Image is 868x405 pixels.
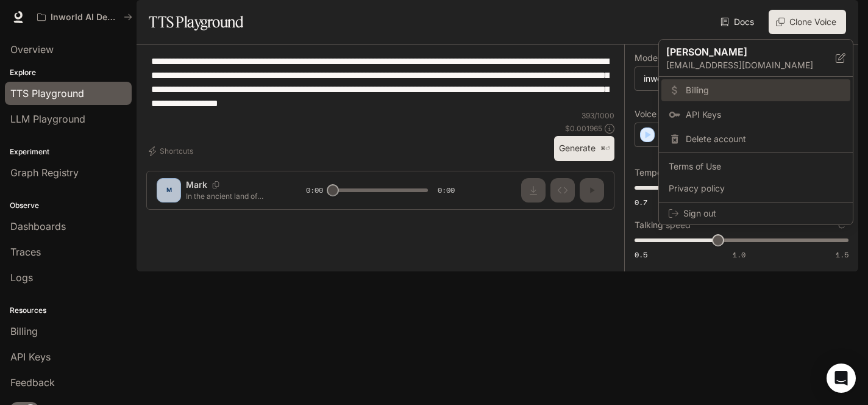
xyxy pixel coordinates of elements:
[659,40,853,77] div: [PERSON_NAME][EMAIL_ADDRESS][DOMAIN_NAME]
[661,79,850,101] a: Billing
[661,156,850,177] a: Terms of Use
[666,59,836,71] p: [EMAIL_ADDRESS][DOMAIN_NAME]
[659,202,853,224] div: Sign out
[661,128,850,150] div: Delete account
[686,109,843,121] span: API Keys
[683,207,843,220] span: Sign out
[661,177,850,199] a: Privacy policy
[669,160,843,173] span: Terms of Use
[669,182,843,195] span: Privacy policy
[686,133,843,145] span: Delete account
[686,84,843,96] span: Billing
[661,104,850,126] a: API Keys
[666,45,816,59] p: [PERSON_NAME]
